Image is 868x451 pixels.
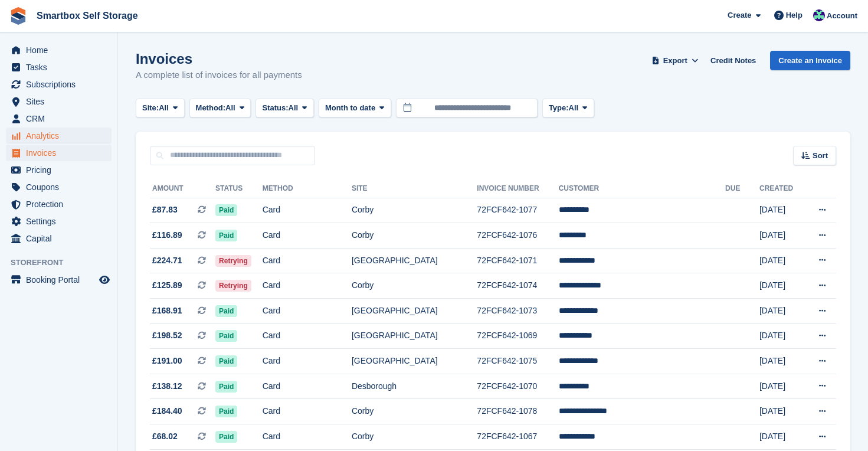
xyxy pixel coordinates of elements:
span: Paid [215,431,237,443]
a: menu [6,128,112,144]
td: 72FCF642-1074 [477,273,558,299]
span: Paid [215,406,237,417]
a: Smartbox Self Storage [32,6,143,25]
td: Card [263,299,352,324]
a: menu [6,230,112,247]
a: menu [6,42,112,58]
button: Site: All [136,99,185,118]
td: Card [263,349,352,374]
td: [DATE] [759,299,804,324]
span: £87.83 [152,204,178,216]
td: Card [263,223,352,249]
td: Desborough [352,374,477,399]
td: Card [263,374,352,399]
span: £224.71 [152,254,182,267]
span: All [225,102,235,114]
td: Corby [352,424,477,450]
td: [DATE] [759,349,804,374]
img: stora-icon-8386f47178a22dfd0bd8f6a31ec36ba5ce8667c1dd55bd0f319d3a0aa187defe.svg [9,7,27,25]
td: 72FCF642-1077 [477,198,558,223]
a: Credit Notes [706,51,761,70]
th: Site [352,179,477,198]
span: Booking Portal [26,272,97,288]
button: Status: All [256,99,313,118]
th: Due [725,179,759,198]
th: Customer [559,179,725,198]
a: menu [6,145,112,161]
span: Settings [26,213,97,230]
span: Invoices [26,145,97,161]
a: menu [6,272,112,288]
td: Card [263,399,352,424]
span: £198.52 [152,329,182,342]
td: Card [263,198,352,223]
td: [DATE] [759,424,804,450]
a: Create an Invoice [770,51,850,70]
span: £125.89 [152,279,182,292]
span: Create [728,9,751,21]
span: All [569,102,579,114]
span: Method: [196,102,226,114]
span: £116.89 [152,229,182,241]
td: Card [263,424,352,450]
td: 72FCF642-1073 [477,299,558,324]
a: menu [6,196,112,213]
span: All [159,102,169,114]
a: menu [6,110,112,127]
a: menu [6,162,112,178]
span: £184.40 [152,405,182,417]
span: Help [786,9,803,21]
span: Coupons [26,179,97,195]
span: Site: [142,102,159,114]
span: Pricing [26,162,97,178]
td: [GEOGRAPHIC_DATA] [352,299,477,324]
span: Storefront [11,257,117,269]
span: Tasks [26,59,97,76]
img: Roger Canham [813,9,825,21]
span: Paid [215,381,237,393]
a: menu [6,93,112,110]
td: [DATE] [759,399,804,424]
a: menu [6,179,112,195]
span: Paid [215,230,237,241]
td: Corby [352,399,477,424]
td: 72FCF642-1069 [477,323,558,349]
span: Type: [549,102,569,114]
td: [DATE] [759,198,804,223]
button: Method: All [189,99,251,118]
span: All [289,102,299,114]
span: Export [663,55,687,67]
td: 72FCF642-1067 [477,424,558,450]
th: Status [215,179,263,198]
td: 72FCF642-1071 [477,248,558,273]
td: [GEOGRAPHIC_DATA] [352,323,477,349]
td: [GEOGRAPHIC_DATA] [352,248,477,273]
th: Method [263,179,352,198]
a: Preview store [97,273,112,287]
button: Month to date [319,99,391,118]
td: [DATE] [759,223,804,249]
td: 72FCF642-1078 [477,399,558,424]
span: Home [26,42,97,58]
span: Account [827,10,857,22]
span: £191.00 [152,355,182,367]
th: Invoice Number [477,179,558,198]
span: Paid [215,305,237,317]
td: 72FCF642-1076 [477,223,558,249]
td: [DATE] [759,323,804,349]
span: Month to date [325,102,375,114]
span: Paid [215,355,237,367]
span: £168.91 [152,305,182,317]
a: menu [6,213,112,230]
td: Corby [352,198,477,223]
td: [DATE] [759,273,804,299]
button: Type: All [542,99,594,118]
h1: Invoices [136,51,302,67]
td: Corby [352,223,477,249]
span: Capital [26,230,97,247]
span: Paid [215,204,237,216]
td: Corby [352,273,477,299]
th: Created [759,179,804,198]
span: Protection [26,196,97,213]
p: A complete list of invoices for all payments [136,68,302,82]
